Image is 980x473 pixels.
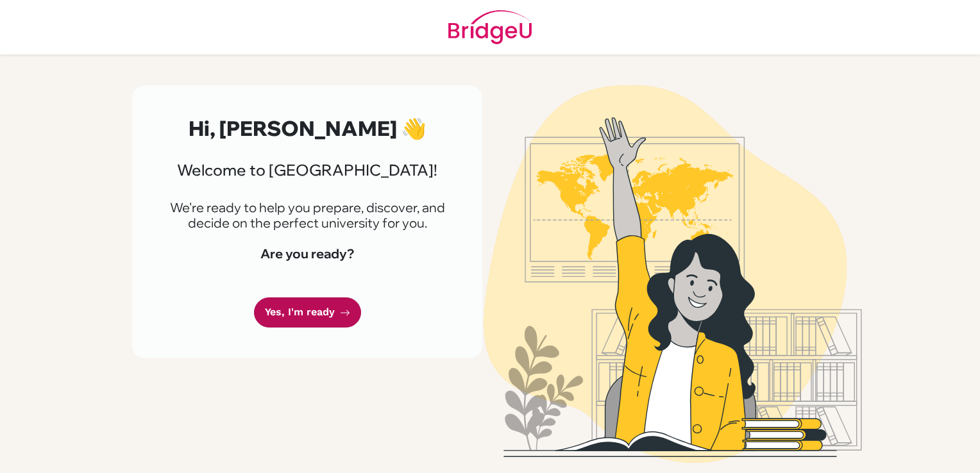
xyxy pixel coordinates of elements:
[163,161,452,179] h3: Welcome to [GEOGRAPHIC_DATA]!
[163,246,452,261] h4: Are you ready?
[163,200,452,231] p: We're ready to help you prepare, discover, and decide on the perfect university for you.
[254,297,361,328] a: Yes, I'm ready
[163,116,452,140] h2: Hi, [PERSON_NAME] 👋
